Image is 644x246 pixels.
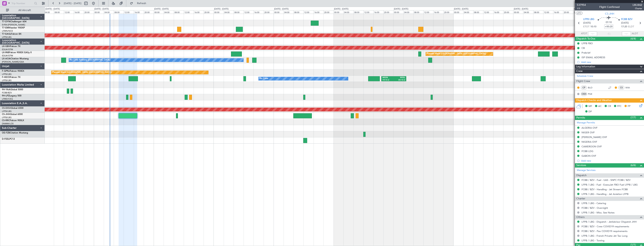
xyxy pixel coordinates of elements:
[134,10,144,14] div: 16:00
[628,104,630,108] span: FP
[533,10,543,14] div: 08:00
[598,104,602,108] span: AC
[582,183,638,186] a: LFPB / LBG - Fuel - ExecuJet FBO Fuel LFPB / LBG
[2,60,24,63] a: [PERSON_NAME]/QSA
[382,79,394,81] div: 19:15 Z
[184,10,194,14] div: 12:00
[2,58,11,60] span: LX-AOA
[324,10,333,14] div: 20:00
[44,10,54,14] div: 04:00
[2,113,10,116] span: CS-JHH
[563,10,573,14] div: 20:00
[2,73,12,76] a: LFPB/LBG
[2,132,10,134] span: OE-FZB
[2,51,9,54] span: LX-INB
[617,104,621,108] span: FFC
[582,192,628,196] a: LFPB / LBG - Handling - Jet Aviation LFPB
[581,32,587,36] span: ATOT
[394,7,408,11] div: [DATE] - [DATE]
[576,163,586,168] span: Services
[260,76,268,81] div: No Crew
[244,10,254,14] div: 12:00
[621,18,633,21] span: FCBB BZV
[576,37,595,41] span: Dispatch To-Dos
[2,76,20,78] a: F-HECDFalcon 7X
[333,10,343,14] div: 00:00
[164,10,174,14] div: 04:00
[2,27,25,29] a: T7-EMIHawker 900XP
[2,89,23,91] a: 9H-YAAGlobal 5000
[2,33,21,35] a: T7-EAGLFalcon 8X
[454,7,468,11] div: [DATE] - [DATE]
[254,10,263,14] div: 16:00
[2,107,23,109] a: CS-DOUGlobal 6500
[473,10,483,14] div: 08:00
[582,150,593,153] div: FCBB LDG
[588,92,596,96] a: PGE
[618,86,624,90] div: CS
[543,10,553,14] div: 12:00
[573,10,583,14] div: 00:00
[576,69,583,73] span: Crew
[582,211,615,214] a: LFPB / LBG - Misc. See Notes
[382,76,394,79] div: HEGN
[2,119,24,122] a: CS-RRCFalcon 900LX
[10,9,40,12] span: All Aircraft
[582,131,595,134] div: NIGER OVF
[577,121,595,125] a: Manage Permits
[576,215,585,219] span: Others
[128,0,151,6] button: Refresh
[582,56,605,59] div: ISP EMAIL ADDRESS
[204,10,214,14] div: 20:00
[576,116,585,120] span: Permits
[625,86,634,89] a: WIA
[94,7,109,11] div: [DATE] - [DATE]
[483,10,493,14] div: 12:00
[393,10,403,14] div: 00:00
[493,10,503,14] div: 16:00
[582,51,590,54] div: Prebrief
[581,86,587,90] div: CP
[2,36,12,39] a: LFPB/LBG
[581,60,642,64] div: Add new
[632,32,638,36] span: ALDT
[606,21,612,24] span: 07:10
[2,107,11,109] span: CS-DOU
[2,110,12,113] a: LFPB/LBG
[2,138,15,140] a: D-FEELPC12
[633,7,642,10] span: Charter
[2,122,14,125] a: DNMM/LOS
[582,154,596,157] div: GABON OVF
[621,21,629,25] span: [DATE]
[104,10,114,14] div: 04:00
[2,45,10,48] span: LX-GBH
[224,10,234,14] div: 04:00
[94,10,104,14] div: 00:00
[576,197,585,201] span: Charter
[403,10,413,14] div: 04:00
[503,10,513,14] div: 20:00
[630,163,636,167] span: (6/6)
[124,10,134,14] div: 12:00
[582,220,637,223] a: LFPB / LBG - Dispatch - JetAdvisor Dispatch JHH
[2,119,10,122] span: CS-RRC
[52,70,111,75] div: Planned Maint [GEOGRAPHIC_DATA] ([GEOGRAPHIC_DATA])
[621,25,627,29] span: 17:20
[582,46,585,50] div: CB
[576,79,590,83] span: Flight Crew
[582,230,627,233] a: FCBB / BZV - Pax COVID19 requirements
[2,70,10,72] span: F-GPNJ
[284,10,293,14] div: 04:00
[608,104,611,108] span: CR
[2,51,32,54] a: LX-INBFalcon 900EX EASy II
[583,25,589,29] span: ETOT
[582,136,607,139] div: [PERSON_NAME] OVF
[234,10,244,14] div: 08:00
[394,79,405,81] div: 05:10 Z
[303,10,313,14] div: 12:00
[433,10,443,14] div: 16:00
[576,11,582,15] button: UTC
[363,10,373,14] div: 12:00
[194,10,204,14] div: 16:00
[513,10,523,14] div: 00:00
